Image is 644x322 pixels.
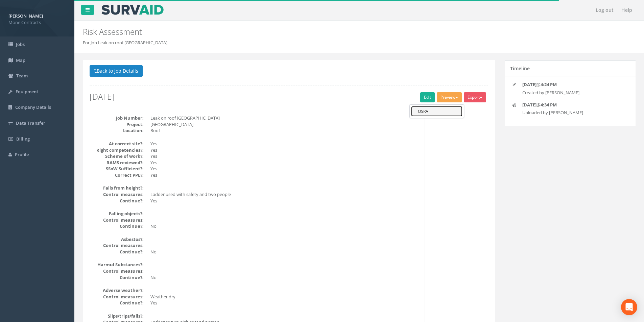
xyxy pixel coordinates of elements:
[150,127,420,134] dd: Roof
[90,313,144,319] dt: Slips/trips/falls?:
[90,141,144,147] dt: At correct site?:
[411,106,462,117] a: OSRA
[90,172,144,178] dt: Correct PPE?:
[90,249,144,255] dt: Continue?:
[8,13,43,19] strong: [PERSON_NAME]
[90,236,144,243] dt: Asbestos?:
[90,268,144,274] dt: Control measures:
[522,109,618,116] p: Uploaded by [PERSON_NAME]
[90,217,144,223] dt: Control measures:
[16,120,45,126] span: Data Transfer
[150,198,420,204] dd: Yes
[522,90,618,96] p: Created by [PERSON_NAME]
[83,27,542,36] h2: Risk Assessment
[90,115,144,121] dt: Job Number:
[541,81,557,88] strong: 4:24 PM
[90,121,144,128] dt: Project:
[90,65,143,77] button: Back to Job Details
[16,57,25,63] span: Map
[90,287,144,294] dt: Adverse weather?:
[15,151,29,157] span: Profile
[522,81,536,88] strong: [DATE]
[150,191,420,198] dd: Ladder used with safety and two people
[150,249,420,255] dd: No
[522,102,536,108] strong: [DATE]
[150,121,420,128] dd: [GEOGRAPHIC_DATA]
[464,92,486,102] button: Export
[150,294,420,300] dd: Weather dry
[16,73,28,79] span: Team
[15,104,51,110] span: Company Details
[90,262,144,268] dt: Harmul Substances?:
[522,102,618,108] p: @
[150,223,420,229] dd: No
[90,242,144,249] dt: Control measures:
[621,299,637,315] div: Open Intercom Messenger
[420,92,435,102] a: Edit
[150,166,420,172] dd: Yes
[90,92,488,101] h2: [DATE]
[16,89,38,95] span: Equipment
[8,19,66,26] span: Mone Contracts
[522,81,618,88] p: @
[90,300,144,306] dt: Continue?:
[90,198,144,204] dt: Continue?:
[150,141,420,147] dd: Yes
[90,185,144,191] dt: Falls from height?:
[150,159,420,166] dd: Yes
[90,294,144,300] dt: Control measures:
[90,210,144,217] dt: Falling objects?:
[90,153,144,159] dt: Scheme of work?:
[150,115,420,121] dd: Leak on roof [GEOGRAPHIC_DATA]
[90,191,144,198] dt: Control measures:
[541,102,557,108] strong: 4:34 PM
[150,147,420,153] dd: Yes
[90,159,144,166] dt: RAMS reviewed?:
[510,66,530,71] h5: Timeline
[90,166,144,172] dt: SSoW Sufficient?:
[437,92,462,102] button: Preview
[90,147,144,153] dt: Right competencies?:
[90,223,144,229] dt: Continue?:
[8,11,66,25] a: [PERSON_NAME] Mone Contracts
[150,172,420,178] dd: Yes
[150,300,420,306] dd: Yes
[150,153,420,159] dd: Yes
[16,136,30,142] span: Billing
[90,274,144,281] dt: Continue?:
[90,127,144,134] dt: Location:
[83,40,167,46] li: For Job Leak on roof [GEOGRAPHIC_DATA]
[150,274,420,281] dd: No
[16,41,25,47] span: Jobs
